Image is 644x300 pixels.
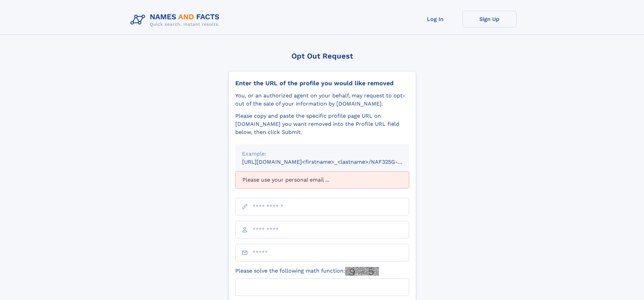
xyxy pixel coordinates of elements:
img: Logo Names and Facts [128,11,225,29]
div: Example: [242,150,402,158]
small: [URL][DOMAIN_NAME]<firstname>_<lastname>/NAF325G-xxxxxxxx [242,159,422,165]
div: Please copy and paste the specific profile page URL on [DOMAIN_NAME] you want removed into the Pr... [235,112,409,136]
div: Please use your personal email ... [235,171,409,188]
div: Enter the URL of the profile you would like removed [235,79,409,87]
a: Log In [408,11,462,27]
div: Opt Out Request [228,52,416,60]
div: You, or an authorized agent on your behalf, may request to opt-out of the sale of your informatio... [235,92,409,108]
a: Sign Up [462,11,517,27]
label: Please solve the following math function: [235,267,379,276]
